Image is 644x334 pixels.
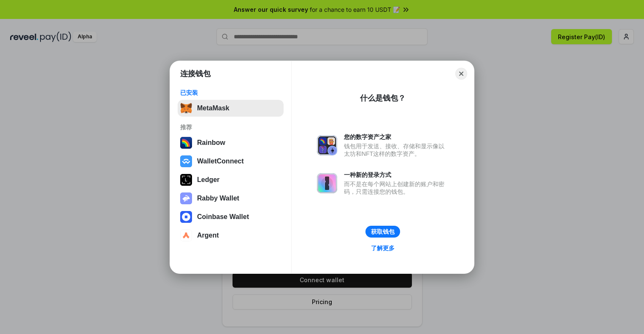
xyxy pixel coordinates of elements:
div: 已安装 [180,89,281,96]
div: Rabby Wallet [197,195,239,202]
img: svg+xml,%3Csvg%20xmlns%3D%22http%3A%2F%2Fwww.w3.org%2F2000%2Fsvg%22%20fill%3D%22none%22%20viewBox... [317,135,337,155]
div: WalletConnect [197,158,244,165]
button: Argent [178,227,284,244]
img: svg+xml,%3Csvg%20width%3D%22120%22%20height%3D%22120%22%20viewBox%3D%220%200%20120%20120%22%20fil... [180,137,192,149]
img: svg+xml,%3Csvg%20xmlns%3D%22http%3A%2F%2Fwww.w3.org%2F2000%2Fsvg%22%20fill%3D%22none%22%20viewBox... [317,173,337,193]
div: 推荐 [180,123,281,131]
button: Coinbase Wallet [178,208,284,225]
div: Coinbase Wallet [197,213,249,221]
button: MetaMask [178,100,284,117]
button: 获取钱包 [365,226,400,238]
div: 钱包用于发送、接收、存储和显示像以太坊和NFT这样的数字资产。 [344,142,449,158]
img: svg+xml,%3Csvg%20width%3D%2228%22%20height%3D%2228%22%20viewBox%3D%220%200%2028%2028%22%20fill%3D... [180,211,192,223]
button: Close [455,68,467,80]
button: WalletConnect [178,153,284,170]
img: svg+xml,%3Csvg%20width%3D%2228%22%20height%3D%2228%22%20viewBox%3D%220%200%2028%2028%22%20fill%3D... [180,230,192,241]
div: 获取钱包 [371,228,395,235]
div: 了解更多 [371,244,395,252]
div: 而不是在每个网站上创建新的账户和密码，只需连接您的钱包。 [344,180,449,195]
div: Ledger [197,176,219,184]
img: svg+xml,%3Csvg%20xmlns%3D%22http%3A%2F%2Fwww.w3.org%2F2000%2Fsvg%22%20fill%3D%22none%22%20viewBox... [180,192,192,204]
a: 了解更多 [366,243,400,254]
img: svg+xml,%3Csvg%20xmlns%3D%22http%3A%2F%2Fwww.w3.org%2F2000%2Fsvg%22%20width%3D%2228%22%20height%3... [180,174,192,186]
div: 一种新的登录方式 [344,171,449,179]
button: Rainbow [178,134,284,151]
div: 您的数字资产之家 [344,133,449,141]
button: Rabby Wallet [178,190,284,207]
img: svg+xml,%3Csvg%20fill%3D%22none%22%20height%3D%2233%22%20viewBox%3D%220%200%2035%2033%22%20width%... [180,102,192,114]
div: Rainbow [197,139,225,147]
h1: 连接钱包 [180,69,211,79]
div: MetaMask [197,104,229,112]
div: 什么是钱包？ [360,93,406,103]
div: Argent [197,232,219,239]
img: svg+xml,%3Csvg%20width%3D%2228%22%20height%3D%2228%22%20viewBox%3D%220%200%2028%2028%22%20fill%3D... [180,155,192,167]
button: Ledger [178,171,284,188]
